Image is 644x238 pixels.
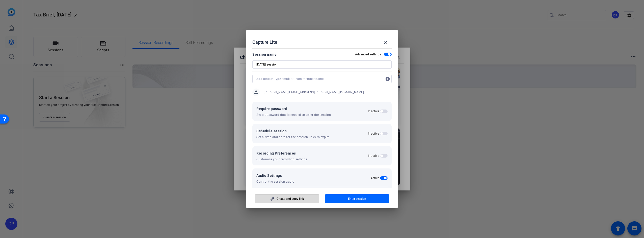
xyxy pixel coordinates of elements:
div: Capture Lite [252,36,392,48]
div: Session name [252,51,277,57]
button: Create and copy link [255,194,319,203]
span: Enter session [348,197,366,201]
input: Enter Session Name [256,61,388,68]
span: Control the session audio [256,180,294,184]
h2: Inactive [368,132,379,136]
mat-icon: person [252,89,260,96]
span: [PERSON_NAME][EMAIL_ADDRESS][PERSON_NAME][DOMAIN_NAME] [264,90,364,94]
button: Add [384,75,392,83]
h2: Inactive [368,154,379,158]
span: Require password [256,106,331,112]
mat-icon: close [383,39,389,45]
input: Add others: Type email or team member name [256,76,383,82]
h2: Advanced settings [355,52,381,56]
mat-icon: add_circle [384,75,392,83]
span: Customize your recording settings [256,157,307,161]
span: Recording Preferences [256,150,307,156]
span: Schedule session [256,128,330,134]
h2: Active [370,176,379,180]
h2: Inactive [368,109,379,113]
span: Create and copy link [277,197,304,201]
button: Enter session [325,194,389,203]
span: Set a password that is needed to enter the session [256,113,331,117]
span: Set a time and date for the session links to expire [256,135,330,139]
span: Audio Settings [256,172,294,179]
